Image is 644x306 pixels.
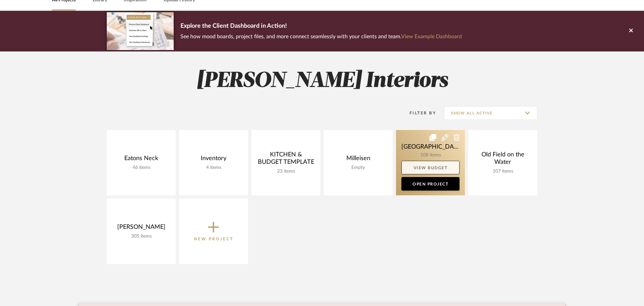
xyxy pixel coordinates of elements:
div: 305 items [112,234,170,239]
div: Milleisen [329,155,387,165]
div: Old Field on the Water [474,151,532,169]
div: Empty [329,165,387,171]
p: Explore the Client Dashboard in Action! [180,21,462,32]
div: 46 items [112,165,170,171]
a: View Budget [401,161,460,174]
div: Eatons Neck [112,155,170,165]
p: New Project [194,236,233,242]
div: 23 items [257,169,315,174]
div: Inventory [184,155,243,165]
p: See how mood boards, project files, and more connect seamlessly with your clients and team. [180,32,462,41]
div: 107 items [474,169,532,174]
a: View Example Dashboard [401,34,462,39]
div: Filter By [401,110,436,116]
h2: [PERSON_NAME] Interiors [79,68,565,94]
div: 4 items [184,165,243,171]
div: [PERSON_NAME] [112,223,170,234]
a: Open Project [401,177,460,191]
button: New Project [179,199,248,264]
img: d5d033c5-7b12-40c2-a960-1ecee1989c38.png [107,12,174,50]
div: KITCHEN & BUDGET TEMPLATE [257,151,315,169]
